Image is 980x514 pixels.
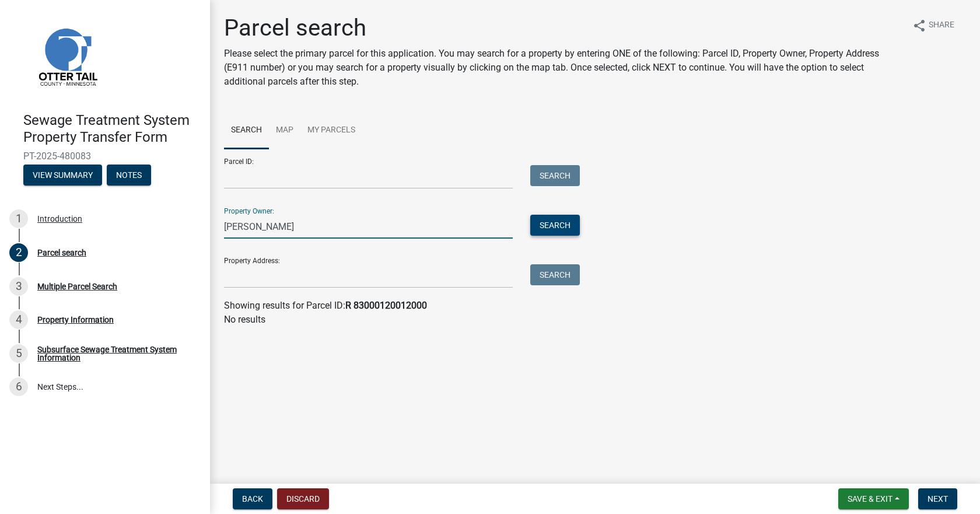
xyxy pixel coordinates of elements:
div: 6 [9,377,28,396]
button: Discard [277,488,329,509]
div: 4 [9,310,28,329]
span: Share [929,19,954,33]
img: Otter Tail County, Minnesota [23,12,111,100]
span: Next [928,494,948,503]
div: 5 [9,344,28,363]
p: Please select the primary parcel for this application. You may search for a property by entering ... [224,47,903,89]
div: Property Information [37,316,114,324]
a: Map [269,112,300,149]
div: 2 [9,243,28,262]
button: Search [530,264,580,285]
div: Introduction [37,215,82,223]
button: Search [530,215,580,236]
button: Search [530,165,580,186]
strong: R 83000120012000 [345,300,427,311]
span: Save & Exit [848,494,892,503]
button: Next [918,488,957,509]
button: Save & Exit [838,488,909,509]
a: Search [224,112,269,149]
div: Subsurface Sewage Treatment System Information [37,345,191,362]
div: Multiple Parcel Search [37,282,117,291]
h1: Parcel search [224,14,903,42]
div: Showing results for Parcel ID: [224,299,966,313]
div: 1 [9,209,28,228]
p: No results [224,313,966,327]
div: Parcel search [37,249,86,257]
a: My Parcels [300,112,362,149]
h4: Sewage Treatment System Property Transfer Form [23,112,201,146]
span: PT-2025-480083 [23,151,187,162]
wm-modal-confirm: Notes [107,171,151,180]
button: Notes [107,165,151,186]
button: shareShare [903,14,964,37]
i: share [912,19,926,33]
button: Back [233,488,272,509]
button: View Summary [23,165,102,186]
wm-modal-confirm: Summary [23,171,102,180]
span: Back [242,494,263,503]
div: 3 [9,277,28,296]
